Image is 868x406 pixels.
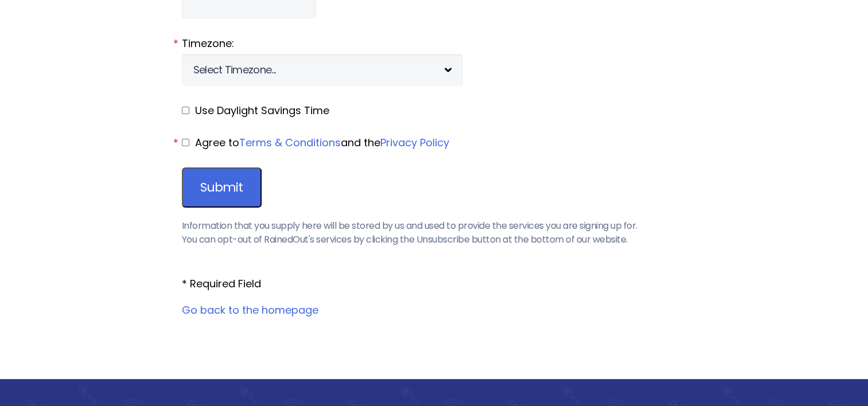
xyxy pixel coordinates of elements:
label: Timezone: [182,36,687,51]
a: Go back to the homepage [182,303,318,317]
span: Agree to and the [195,135,452,150]
a: Privacy Policy [380,135,449,150]
a: Terms & Conditions [239,135,341,150]
input: Submit [182,167,262,208]
p: Information that you supply here will be stored by us and used to provide the services you are si... [182,219,687,247]
span: Use Daylight Savings Time [195,103,329,118]
div: * Required Field [182,276,687,291]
